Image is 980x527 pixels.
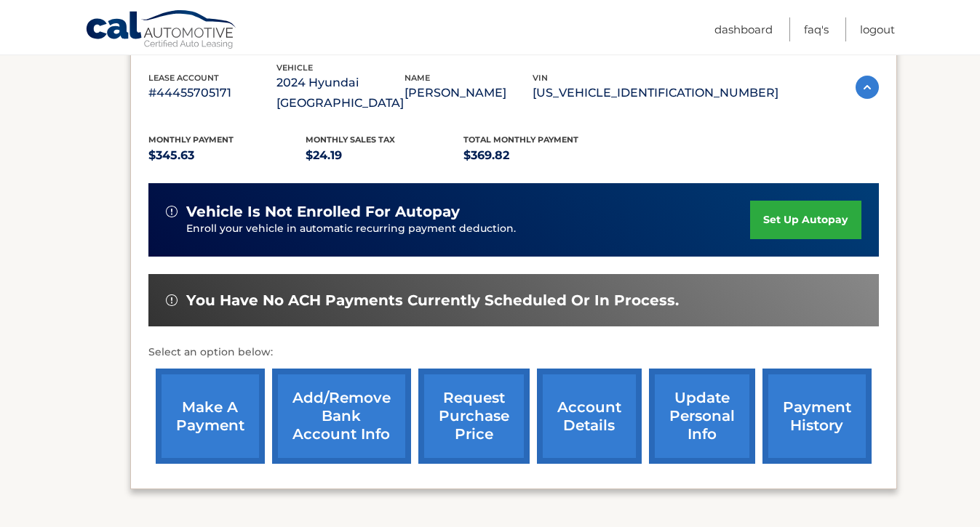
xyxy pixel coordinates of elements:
[418,369,530,464] a: request purchase price
[537,369,642,464] a: account details
[186,203,460,221] span: vehicle is not enrolled for autopay
[463,134,578,145] span: Total Monthly Payment
[148,73,219,83] span: lease account
[148,134,234,145] span: Monthly Payment
[750,201,861,239] a: set up autopay
[276,63,313,73] span: vehicle
[166,294,178,306] img: alert-white.svg
[306,134,395,145] span: Monthly sales Tax
[148,344,879,361] p: Select an option below:
[405,83,533,103] p: [PERSON_NAME]
[762,369,872,464] a: payment history
[533,83,778,103] p: [US_VEHICLE_IDENTIFICATION_NUMBER]
[156,369,265,464] a: make a payment
[166,206,178,217] img: alert-white.svg
[533,73,548,83] span: vin
[804,17,829,41] a: FAQ's
[148,145,306,166] p: $345.63
[272,369,411,464] a: Add/Remove bank account info
[306,145,463,166] p: $24.19
[186,291,679,310] span: You have no ACH payments currently scheduled or in process.
[405,73,430,83] span: name
[186,221,751,237] p: Enroll your vehicle in automatic recurring payment deduction.
[860,17,895,41] a: Logout
[649,369,755,464] a: update personal info
[856,76,879,99] img: accordion-active.svg
[714,17,773,41] a: Dashboard
[276,73,405,113] p: 2024 Hyundai [GEOGRAPHIC_DATA]
[148,83,276,103] p: #44455705171
[463,145,621,166] p: $369.82
[85,9,238,52] a: Cal Automotive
